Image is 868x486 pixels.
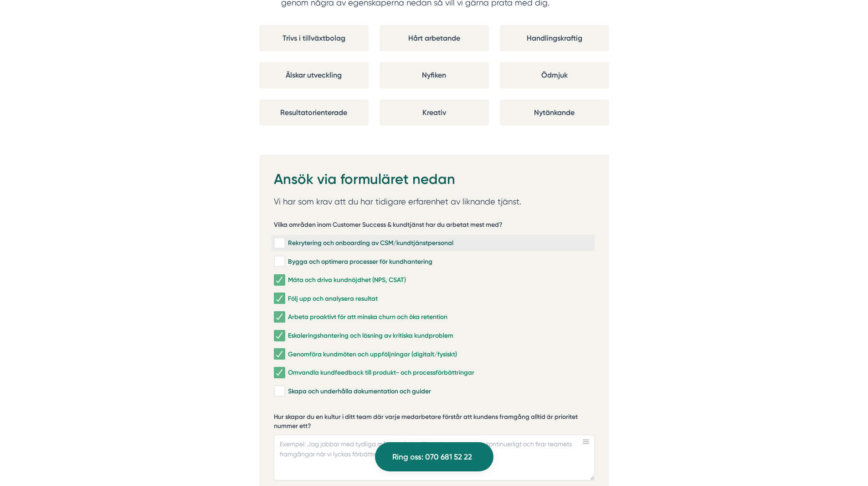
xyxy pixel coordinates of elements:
label: Hur skapar du en kultur i ditt team där varje medarbetare förstår att kundens framgång alltid är ... [274,413,595,433]
div: Ödmjuk [500,62,609,88]
input: Eskaleringshantering och lösning av kritiska kundproblem [274,331,284,340]
input: Rekrytering och onboarding av CSM/kundtjänstpersonal [274,239,284,248]
div: Hårt arbetande [380,25,489,51]
input: Genomföra kundmöten och uppföljningar (digitalt/fysiskt) [274,350,284,359]
a: Ring oss: 070 681 52 22 [375,442,493,471]
h5: Vilka områden inom Customer Success & kundtjänst har du arbetat mest med? [274,220,503,232]
span: Ring oss: 070 681 52 22 [392,451,472,463]
div: Nytänkande [500,99,609,125]
div: Handlingskraftig [500,25,609,51]
div: Resultatorienterade [259,99,369,125]
input: Följ upp och analysera resultat [274,294,284,303]
input: Skapa och underhålla dokumentation och guider [274,387,284,396]
div: Trivs i tillväxtbolag [259,25,369,51]
div: Kreativ [380,99,489,125]
input: Omvandla kundfeedback till produkt- och processförbättringar [274,368,284,377]
div: Nyfiken [380,62,489,88]
input: Bygga och optimera processer för kundhantering [274,257,284,266]
p: Vi har som krav att du har tidigare erfarenhet av liknande tjänst. [274,195,595,209]
h2: Ansök via formuläret nedan [274,169,595,195]
div: Älskar utveckling [259,62,369,88]
input: Mäta och driva kundnöjdhet (NPS, CSAT) [274,276,284,285]
input: Arbeta proaktivt för att minska churn och öka retention [274,313,284,322]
